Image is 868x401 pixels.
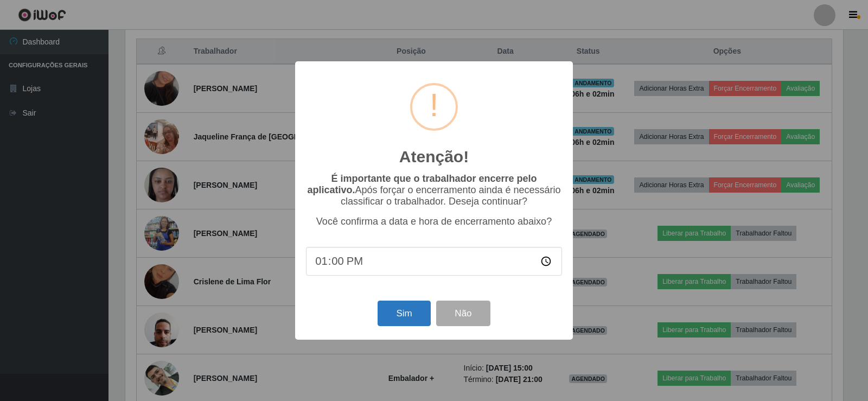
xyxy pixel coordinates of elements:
[306,216,562,227] p: Você confirma a data e hora de encerramento abaixo?
[436,301,490,326] button: Não
[306,173,562,207] p: Após forçar o encerramento ainda é necessário classificar o trabalhador. Deseja continuar?
[378,301,430,326] button: Sim
[307,173,537,195] b: É importante que o trabalhador encerre pelo aplicativo.
[399,147,469,167] h2: Atenção!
